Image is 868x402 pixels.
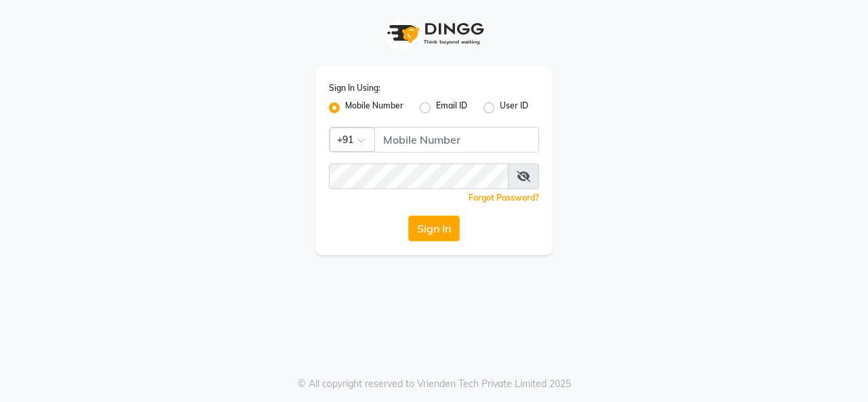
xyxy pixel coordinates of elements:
[380,14,488,54] img: logo1.svg
[408,216,460,241] button: Sign In
[469,193,539,203] a: Forgot Password?
[374,127,539,153] input: Username
[345,100,403,116] label: Mobile Number
[329,82,380,94] label: Sign In Using:
[329,163,509,189] input: Username
[436,100,467,116] label: Email ID
[500,100,528,116] label: User ID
